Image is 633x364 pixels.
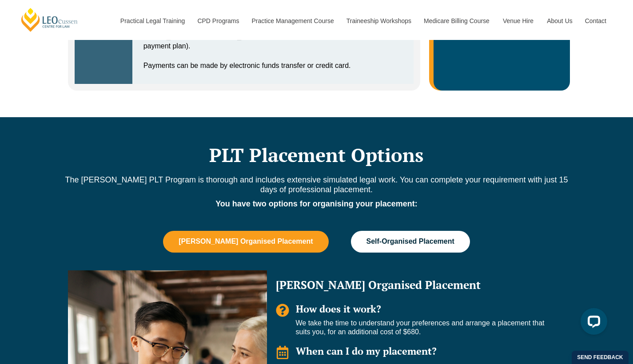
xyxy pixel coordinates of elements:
[417,2,496,40] a: Medicare Billing Course
[578,2,613,40] a: Contact
[276,279,557,290] h2: [PERSON_NAME] Organised Placement
[296,302,381,315] span: How does it work?
[143,61,403,71] div: Payments can be made by electronic funds transfer or credit card.
[215,199,418,208] strong: You have two options for organising your placement:
[540,2,578,40] a: About Us
[191,2,245,40] a: CPD Programs
[179,237,313,245] span: [PERSON_NAME] Organised Placement
[366,237,454,245] span: Self-Organised Placement
[296,344,437,357] span: When can I do my placement?
[496,2,540,40] a: Venue Hire
[64,144,570,166] h2: PLT Placement Options
[245,2,340,40] a: Practice Management Course
[296,319,557,337] p: We take the time to understand your preferences and arrange a placement that suits you, for an ad...
[64,175,570,194] p: The [PERSON_NAME] PLT Program is thorough and includes extensive simulated legal work. You can co...
[114,2,191,40] a: Practical Legal Training
[20,7,79,32] a: [PERSON_NAME] Centre for Law
[573,305,611,342] iframe: LiveChat chat widget
[340,2,417,40] a: Traineeship Workshops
